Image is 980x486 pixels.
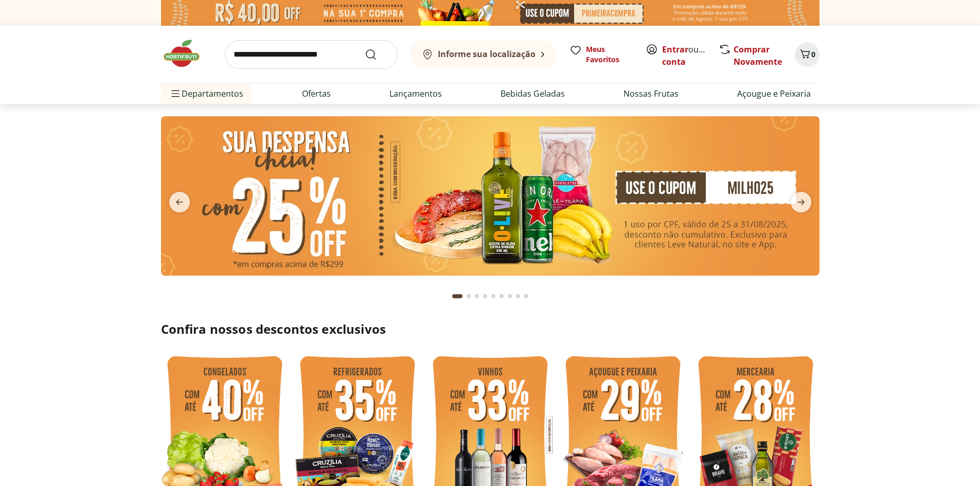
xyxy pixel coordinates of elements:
span: Departamentos [169,81,243,106]
img: Hortifruti [161,38,212,69]
h2: Confira nossos descontos exclusivos [161,321,819,337]
a: Ofertas [302,87,331,100]
img: cupom [161,116,819,276]
button: Go to page 4 from fs-carousel [481,284,489,309]
a: Criar conta [662,44,719,67]
button: previous [161,192,198,212]
button: Go to page 3 from fs-carousel [473,284,481,309]
span: Meus Favoritos [586,44,633,65]
button: next [782,192,819,212]
button: Carrinho [795,42,819,67]
a: Entrar [662,44,688,55]
span: ou [662,43,708,68]
button: Informe sua localização [410,40,557,69]
a: Açougue e Peixaria [737,87,811,100]
button: Go to page 5 from fs-carousel [489,284,497,309]
a: Lançamentos [389,87,442,100]
button: Go to page 2 from fs-carousel [465,284,473,309]
span: 0 [811,49,815,59]
input: search [225,40,398,69]
button: Submit Search [365,48,389,61]
button: Go to page 8 from fs-carousel [514,284,522,309]
a: Meus Favoritos [569,44,633,65]
b: Informe sua localização [438,48,536,60]
button: Go to page 7 from fs-carousel [506,284,514,309]
button: Current page from fs-carousel [450,284,465,309]
button: Go to page 6 from fs-carousel [497,284,506,309]
button: Go to page 9 from fs-carousel [522,284,530,309]
button: Menu [169,81,182,106]
a: Nossas Frutas [623,87,679,100]
a: Bebidas Geladas [501,87,565,100]
a: Comprar Novamente [734,44,782,67]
